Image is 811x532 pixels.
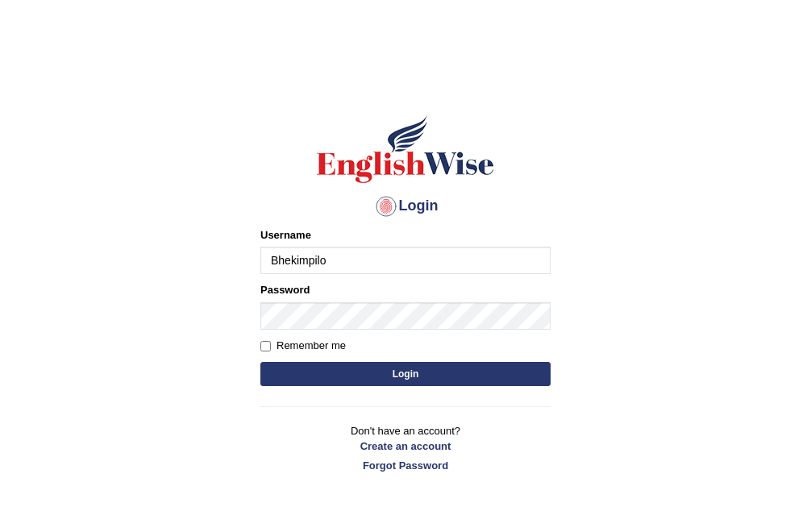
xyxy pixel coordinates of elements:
[260,282,310,297] label: Password
[260,458,551,473] a: Forgot Password
[260,193,551,219] h4: Login
[260,362,551,386] button: Login
[260,341,271,351] input: Remember me
[260,227,311,243] label: Username
[260,423,551,473] p: Don't have an account?
[260,438,551,454] a: Create an account
[260,338,346,354] label: Remember me
[314,113,497,185] img: Logo of English Wise sign in for intelligent practice with AI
